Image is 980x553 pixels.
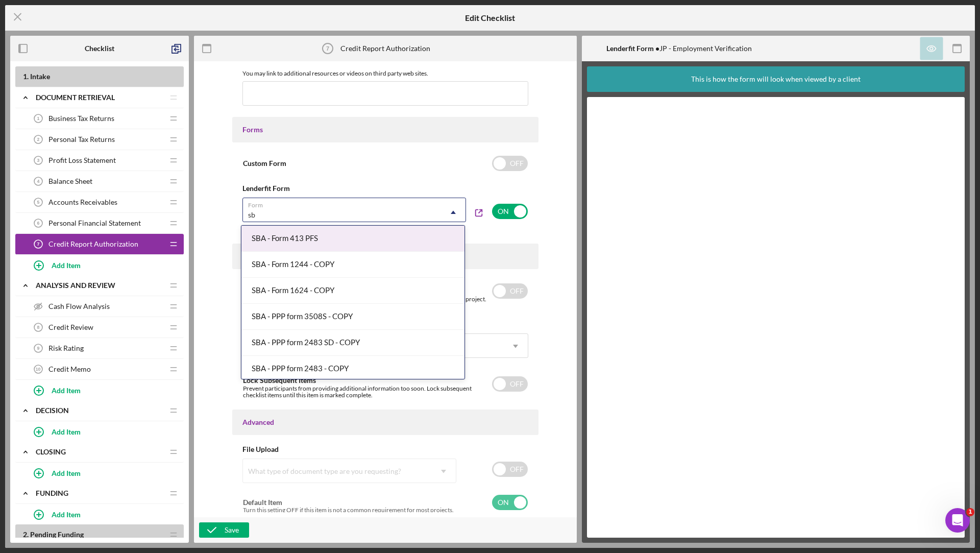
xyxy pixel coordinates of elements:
div: Add Item [52,463,81,483]
b: Lenderfit Form [242,184,290,193]
div: JP - Employment Verification [606,44,752,53]
span: Balance Sheet [48,177,92,185]
span: Credit Memo [48,365,91,373]
span: Accounts Receivables [48,198,117,206]
div: Credit Report Authorization [340,44,430,53]
label: Lock Subsequent Items [243,376,316,384]
label: Custom Form [243,159,286,167]
div: Add Item [52,255,81,275]
iframe: Lenderfit form [597,107,955,527]
button: Add Item [26,380,184,400]
h5: Edit Checklist [465,13,515,22]
button: Add Item [26,504,184,524]
span: Risk Rating [48,344,84,352]
tspan: 8 [37,325,40,330]
tspan: 9 [37,346,40,351]
span: Pending Funding [30,530,84,539]
div: Closing [36,448,163,456]
span: Credit Report Authorization [48,240,138,248]
span: 1 [966,508,974,516]
button: Save [199,522,249,538]
tspan: 3 [37,158,40,163]
span: 2 . [23,530,29,539]
button: Add Item [26,255,184,275]
div: This is how the form will look when viewed by a client [691,66,861,92]
div: Turn this setting OFF if this item is not a common requirement for most projects. [243,507,454,514]
tspan: 7 [326,45,329,52]
div: Document Retrieval [36,93,163,102]
tspan: 2 [37,137,40,142]
div: You may link to additional resources or videos on third party web sites. [242,68,528,79]
div: SBA - PPP form 3508S - COPY [241,304,464,330]
div: File Upload [242,445,528,453]
tspan: 5 [37,200,40,205]
tspan: 10 [36,367,41,372]
tspan: 6 [37,221,40,226]
b: Lenderfit Form • [606,44,659,53]
div: Advanced [242,418,528,426]
tspan: 1 [37,116,40,121]
span: 1 . [23,72,29,81]
div: Funding [36,489,163,497]
span: Personal Tax Returns [48,135,115,143]
b: Checklist [85,44,114,53]
div: SBA - PPP form 2483 - COPY [241,356,464,382]
button: Add Item [26,421,184,442]
span: Cash Flow Analysis [48,302,110,310]
div: yes [8,8,276,19]
div: Prevent participants from providing additional information too soon. Lock subsequent checklist it... [243,385,492,399]
label: Default Item [243,498,282,507]
div: Analysis and Review [36,281,163,290]
button: Add Item [26,463,184,483]
span: Personal Financial Statement [48,219,141,227]
div: Forms [242,126,528,134]
div: SBA - Form 1244 - COPY [241,252,464,278]
tspan: 7 [37,242,40,247]
div: SBA - Form 413 PFS [241,226,464,252]
div: SBA - PPP form 2483 SD - COPY [241,330,464,356]
div: Save [225,522,239,538]
div: Add Item [52,504,81,524]
span: Intake [30,72,50,81]
span: Credit Review [48,323,93,331]
iframe: Intercom live chat [945,508,970,533]
tspan: 4 [37,179,40,184]
div: SBA - Form 1624 - COPY [241,278,464,304]
div: Decision [36,406,163,415]
div: Add Item [52,422,81,441]
body: Rich Text Area. Press ALT-0 for help. [8,8,276,19]
span: Business Tax Returns [48,114,114,123]
span: Profit Loss Statement [48,156,116,164]
div: Add Item [52,380,81,400]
